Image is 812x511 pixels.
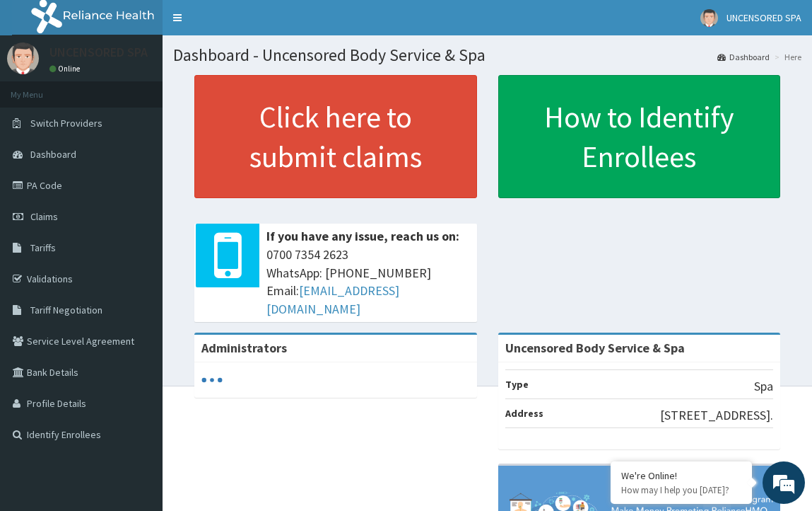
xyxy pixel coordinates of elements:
span: Claims [30,210,58,223]
img: User Image [7,42,39,74]
a: [EMAIL_ADDRESS][DOMAIN_NAME] [266,282,399,317]
strong: Uncensored Body Service & Spa [505,340,685,356]
b: If you have any issue, reach us on: [266,228,459,244]
b: Administrators [201,340,287,356]
p: UNCENSORED SPA [49,46,148,59]
span: Tariff Negotiation [30,304,102,316]
a: How to Identify Enrollees [498,75,781,198]
img: User Image [700,9,718,27]
span: Tariffs [30,241,56,254]
b: Address [505,407,543,420]
a: Online [49,64,83,74]
span: Switch Providers [30,117,102,130]
span: 0700 7354 2623 WhatsApp: [PHONE_NUMBER] Email: [266,246,470,318]
a: Click here to submit claims [194,75,477,198]
p: [STREET_ADDRESS]. [660,406,773,425]
svg: audio-loading [201,369,223,391]
p: How may I help you today? [621,484,741,496]
b: Type [505,378,529,391]
span: UNCENSORED SPA [726,11,801,24]
a: Dashboard [717,51,770,63]
h1: Dashboard - Uncensored Body Service & Spa [173,46,801,64]
li: Here [771,51,801,63]
span: Dashboard [30,148,76,161]
div: We're Online! [621,469,741,482]
p: Spa [754,377,773,396]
